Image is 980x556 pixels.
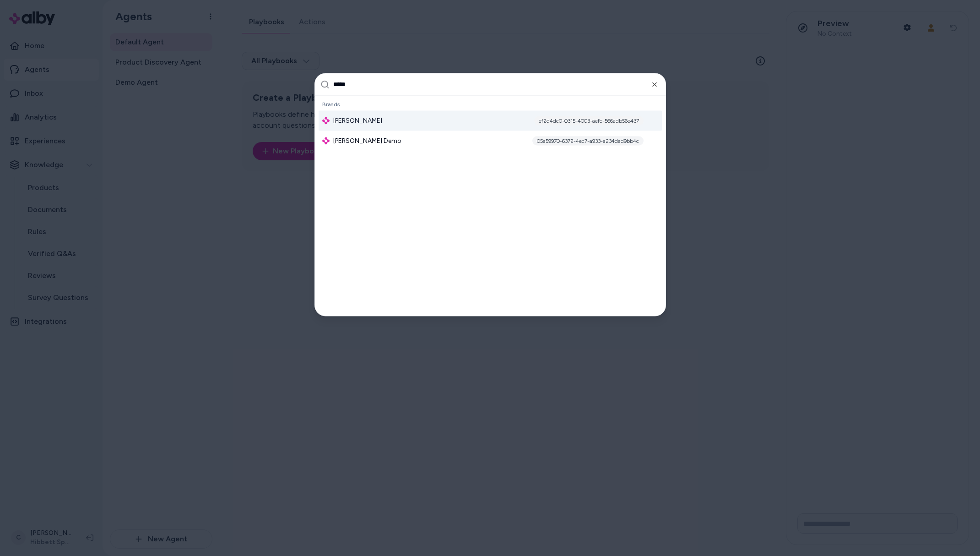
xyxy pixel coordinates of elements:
[315,96,666,316] div: Suggestions
[532,136,644,145] div: 05a59970-6372-4ec7-a933-a234dad9bb4c
[333,136,401,145] span: [PERSON_NAME] Demo
[534,116,644,125] div: ef2d4dc0-0315-4003-aefc-566adb56e437
[322,137,330,144] img: alby Logo
[319,98,662,110] div: Brands
[322,117,330,124] img: alby Logo
[333,116,382,125] span: [PERSON_NAME]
